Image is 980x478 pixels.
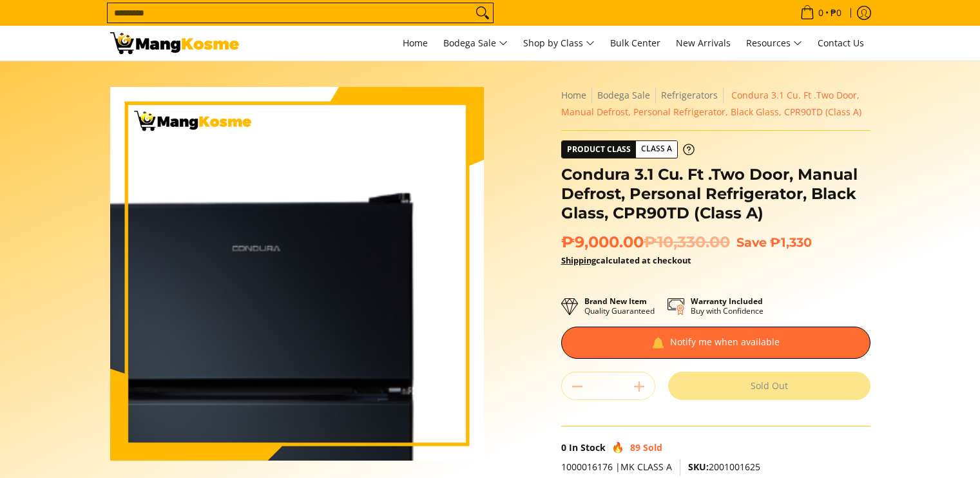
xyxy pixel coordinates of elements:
[816,8,825,17] span: 0
[604,26,667,61] a: Bulk Center
[561,441,566,454] span: 0
[443,35,508,52] span: Bodega Sale
[688,461,709,473] span: SKU:
[437,26,514,61] a: Bodega Sale
[517,26,601,61] a: Shop by Class
[252,26,870,61] nav: Main Menu
[811,26,870,61] a: Contact Us
[676,37,731,49] span: New Arrivals
[561,233,730,252] span: ₱9,000.00
[829,8,843,17] span: ₱0
[569,441,606,454] span: In Stock
[584,296,655,316] p: Quality Guaranteed
[818,37,864,49] span: Contact Us
[561,165,870,223] h1: Condura 3.1 Cu. Ft .Two Door, Manual Defrost, Personal Refrigerator, Black Glass, CPR90TD (Class A)
[561,140,695,158] a: Product Class Class A
[661,89,718,101] a: Refrigerators
[746,35,802,52] span: Resources
[562,141,636,158] span: Product Class
[396,26,434,61] a: Home
[472,3,493,23] button: Search
[597,89,650,101] a: Bodega Sale
[561,89,861,118] span: Condura 3.1 Cu. Ft .Two Door, Manual Defrost, Personal Refrigerator, Black Glass, CPR90TD (Class A)
[740,26,809,61] a: Resources
[561,254,691,266] strong: calculated at checkout
[561,87,870,120] nav: Breadcrumbs
[691,296,763,307] strong: Warranty Included
[561,461,672,473] span: 1000016176 |MK CLASS A
[110,87,484,461] img: Condura 3.1 Cu. Ft .Two Door, Manual Defrost, Personal Refrigerator, Black Glass, CPR90TD (Class A)
[403,37,428,49] span: Home
[584,296,647,307] strong: Brand New Item
[630,441,640,454] span: 89
[688,461,760,473] span: 2001001625
[796,6,845,20] span: •
[736,234,767,250] span: Save
[561,254,596,266] a: Shipping
[636,141,677,157] span: Class A
[610,37,660,49] span: Bulk Center
[691,296,764,316] p: Buy with Confidence
[110,32,239,54] img: Condura 3.1 Cu. Ft .Two Door, Manual Defrost, Personal Refrigerator, B | Mang Kosme
[669,26,737,61] a: New Arrivals
[523,35,595,52] span: Shop by Class
[561,89,586,101] a: Home
[644,233,730,252] del: ₱10,330.00
[770,234,812,250] span: ₱1,330
[643,441,662,454] span: Sold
